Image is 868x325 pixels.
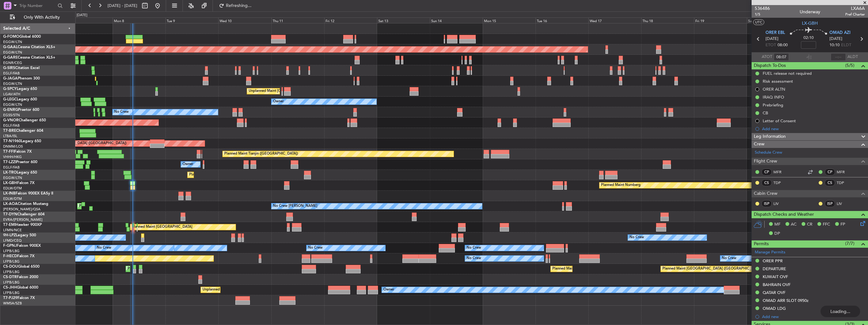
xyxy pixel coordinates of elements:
[825,179,835,186] div: CS
[629,233,644,242] div: No Crew
[202,285,313,295] div: Unplanned Maint [GEOGRAPHIC_DATA] ([GEOGRAPHIC_DATA] Intl)
[3,87,17,91] span: G-SPCY
[3,213,45,216] a: T7-DYNChallenger 604
[3,134,17,138] a: LTBA/ISL
[761,179,772,186] div: CS
[774,53,789,61] input: --:--
[308,243,323,253] div: No Crew
[802,20,818,27] span: LX-GBH
[3,175,22,180] a: EGGW/LTN
[3,160,16,164] span: T7-LZZI
[3,139,41,143] a: T7-N1960Legacy 650
[3,56,55,60] a: G-GARECessna Citation XLS+
[108,3,137,9] span: [DATE] - [DATE]
[3,87,37,91] a: G-SPCYLegacy 650
[791,221,797,228] span: AC
[3,61,22,65] a: EGNR/CEG
[377,17,430,23] div: Sat 13
[3,186,22,191] a: EDLW/DTM
[19,1,56,10] input: Trip Number
[821,306,860,317] div: Loading...
[829,36,842,42] span: [DATE]
[3,233,36,237] a: 9H-LPZLegacy 500
[3,102,22,107] a: EGGW/LTN
[722,254,736,263] div: No Crew
[467,243,481,253] div: No Crew
[762,314,865,319] div: Add new
[3,202,48,206] a: LX-AOACitation Mustang
[761,200,772,207] div: ISP
[3,265,18,269] span: CS-DOU
[3,244,41,248] a: F-GPNJFalcon 900EX
[3,296,35,300] a: T7-PJ29Falcon 7X
[825,200,835,207] div: ISP
[3,160,37,164] a: T7-LZZIPraetor 600
[831,53,846,61] input: --:--
[3,155,22,159] a: VHHH/HKG
[3,275,38,279] a: CS-DTRFalcon 2000
[3,223,15,227] span: T7-EMI
[3,108,18,112] span: G-ENRG
[3,35,41,39] a: G-FOMOGlobal 6000
[79,201,179,211] div: Planned Maint [GEOGRAPHIC_DATA] ([GEOGRAPHIC_DATA])
[662,264,762,274] div: Planned Maint [GEOGRAPHIC_DATA] ([GEOGRAPHIC_DATA])
[763,102,783,108] div: Prebriefing
[3,118,19,122] span: G-VNOR
[763,266,786,271] div: DEPARTURE
[3,139,21,143] span: T7-N1960
[763,79,793,84] div: Risk assessment
[113,17,165,23] div: Mon 8
[774,231,780,237] span: DP
[747,17,800,23] div: Sat 20
[249,86,351,96] div: Unplanned Maint [GEOGRAPHIC_DATA] ([PERSON_NAME] Intl)
[837,169,851,175] a: MFR
[536,17,588,23] div: Tue 16
[3,286,38,290] a: CS-JHHGlobal 6000
[3,50,22,55] a: EGGW/LTN
[3,301,22,306] a: WMSA/SZB
[3,217,42,222] a: EVRA/[PERSON_NAME]
[3,207,40,212] a: [PERSON_NAME]/QSA
[3,171,37,175] a: LX-TROLegacy 650
[755,5,770,12] span: 536486
[3,280,20,285] a: LFPB/LBG
[761,169,772,175] div: CP
[807,221,812,228] span: CR
[766,42,776,48] span: ETOT
[114,107,129,117] div: No Crew
[778,42,788,48] span: 08:00
[773,180,788,186] a: TDP
[694,17,747,23] div: Fri 19
[3,275,17,279] span: CS-DTR
[97,243,111,253] div: No Crew
[763,86,785,92] div: ORER ALTN
[3,233,16,237] span: 9H-LPZ
[766,30,785,36] span: ORER EBL
[841,42,851,48] span: ELDT
[3,181,17,185] span: LX-GBH
[847,54,858,60] span: ALDT
[601,181,641,190] div: Planned Maint Nurnberg
[273,97,284,106] div: Owner
[753,19,764,25] button: UTC
[3,196,22,201] a: EDLW/DTM
[3,118,46,122] a: G-VNORChallenger 650
[845,62,854,69] span: (5/5)
[762,54,772,60] span: ATOT
[837,180,851,186] a: TDP
[3,254,34,258] a: F-HECDFalcon 7X
[3,129,43,133] a: T7-BREChallenger 604
[271,17,324,23] div: Thu 11
[3,81,22,86] a: EGGW/LTN
[754,133,786,140] span: Leg Information
[763,282,790,287] div: BAHRAIN OVF
[3,71,20,76] a: EGLF/FAB
[3,270,20,274] a: LFPB/LBG
[803,35,814,41] span: 02:10
[324,17,377,23] div: Fri 12
[3,150,32,154] a: T7-FFIFalcon 7X
[845,12,865,17] span: Pref Charter
[762,126,865,131] div: Add new
[823,221,830,228] span: FFC
[3,66,15,70] span: G-SIRS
